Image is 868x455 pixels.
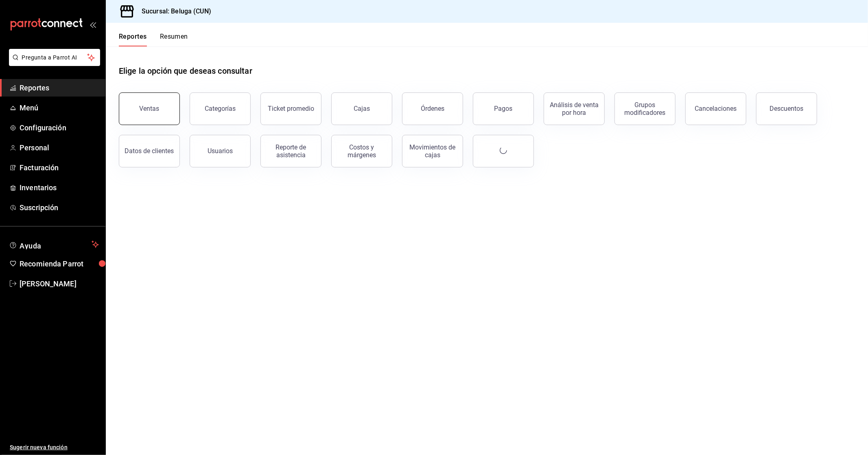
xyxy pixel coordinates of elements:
[421,105,444,112] div: Órdenes
[190,135,251,167] button: Usuarios
[20,122,99,133] span: Configuración
[119,33,147,46] button: Reportes
[22,53,87,62] span: Pregunta a Parrot AI
[268,105,314,112] div: Ticket promedio
[140,105,160,112] div: Ventas
[331,135,392,167] button: Costos y márgenes
[20,82,99,93] span: Reportes
[119,92,180,125] button: Ventas
[9,49,100,66] button: Pregunta a Parrot AI
[119,65,252,77] h1: Elige la opción que deseas consultar
[331,92,392,125] a: Cajas
[90,21,96,28] button: open_drawer_menu
[160,33,188,46] button: Resumen
[20,240,88,249] span: Ayuda
[20,182,99,193] span: Inventarios
[407,143,458,159] div: Movimientos de cajas
[473,92,534,125] button: Pagos
[190,92,251,125] button: Categorías
[119,33,188,46] div: navigation tabs
[20,102,99,113] span: Menú
[135,7,211,16] h3: Sucursal: Beluga (CUN)
[260,135,321,167] button: Reporte de asistencia
[544,92,605,125] button: Análisis de venta por hora
[20,258,99,269] span: Recomienda Parrot
[20,202,99,213] span: Suscripción
[125,147,174,155] div: Datos de clientes
[614,92,676,125] button: Grupos modificadores
[695,105,737,112] div: Cancelaciones
[119,135,180,167] button: Datos de clientes
[208,147,233,155] div: Usuarios
[494,105,513,112] div: Pagos
[402,135,463,167] button: Movimientos de cajas
[20,162,99,173] span: Facturación
[756,92,817,125] button: Descuentos
[20,278,99,289] span: [PERSON_NAME]
[770,105,804,112] div: Descuentos
[266,143,316,159] div: Reporte de asistencia
[549,101,599,116] div: Análisis de venta por hora
[20,142,99,153] span: Personal
[337,143,387,159] div: Costos y márgenes
[6,59,100,68] a: Pregunta a Parrot AI
[260,92,321,125] button: Ticket promedio
[205,105,236,112] div: Categorías
[402,92,463,125] button: Órdenes
[620,101,670,116] div: Grupos modificadores
[354,104,370,114] div: Cajas
[685,92,746,125] button: Cancelaciones
[10,443,99,452] span: Sugerir nueva función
